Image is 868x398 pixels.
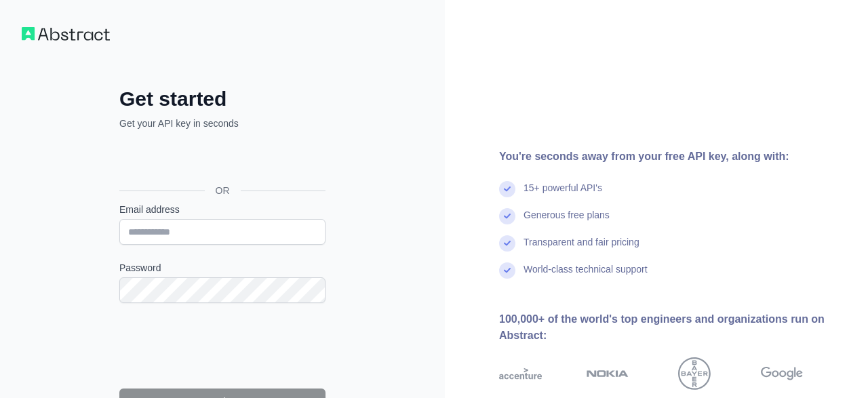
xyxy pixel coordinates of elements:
img: check mark [499,208,515,224]
div: Transparent and fair pricing [524,235,639,262]
div: World-class technical support [524,262,648,290]
div: Generous free plans [524,208,610,235]
h2: Get started [119,87,325,111]
img: check mark [499,262,515,279]
div: Sign in with Google. Opens in new tab [119,145,323,175]
p: Get your API key in seconds [119,117,325,130]
img: accenture [499,357,542,390]
iframe: reCAPTCHA [119,319,325,372]
iframe: Sign in with Google Button [113,145,330,175]
img: Workflow [22,27,110,41]
span: OR [205,184,241,197]
img: bayer [678,357,711,390]
img: check mark [499,235,515,252]
div: 15+ powerful API's [524,181,602,208]
div: You're seconds away from your free API key, along with: [499,148,846,165]
div: 100,000+ of the world's top engineers and organizations run on Abstract: [499,311,846,344]
label: Email address [119,203,325,216]
label: Password [119,261,325,275]
img: nokia [587,357,629,390]
img: check mark [499,181,515,197]
img: google [761,357,804,390]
